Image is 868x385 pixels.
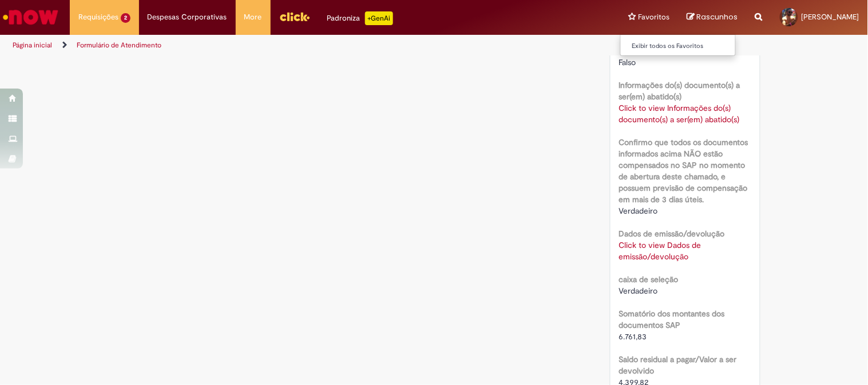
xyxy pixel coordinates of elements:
[619,274,679,284] b: caixa de seleção
[327,11,393,25] div: Padroniza
[619,137,748,204] b: Confirmo que todos os documentos informados acima NÃO estão compensados no SAP no momento de aber...
[244,11,262,23] span: More
[697,11,738,22] span: Rascunhos
[639,11,670,23] span: Favoritos
[619,80,740,102] b: Informações do(s) documento(s) a ser(em) abatido(s)
[78,11,118,23] span: Requisições
[279,8,310,25] img: click_logo_yellow_360x200.png
[802,12,859,22] span: [PERSON_NAME]
[365,11,393,25] p: +GenAi
[619,240,701,262] a: Click to view Dados de emissão/devolução
[9,35,570,56] ul: Trilhas de página
[619,331,647,342] span: 6.761,83
[619,11,745,56] b: Não consegui encontrar meu fornecedor (marque esta opção e preencha manualmente os campos que apa...
[687,12,738,23] a: Rascunhos
[148,11,227,23] span: Despesas Corporativas
[619,103,740,125] a: Click to view Informações do(s) documento(s) a ser(em) abatido(s)
[619,308,725,330] b: Somatório dos montantes dos documentos SAP
[619,286,658,296] span: Verdadeiro
[13,41,52,50] a: Página inicial
[619,354,737,376] b: Saldo residual a pagar/Valor a ser devolvido
[619,206,658,216] span: Verdadeiro
[121,13,130,23] span: 2
[1,6,60,29] img: ServiceNow
[619,228,725,239] b: Dados de emissão/devolução
[619,57,636,67] span: Falso
[77,41,161,50] a: Formulário de Atendimento
[620,34,736,56] ul: Favoritos
[621,40,747,53] a: Exibir todos os Favoritos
